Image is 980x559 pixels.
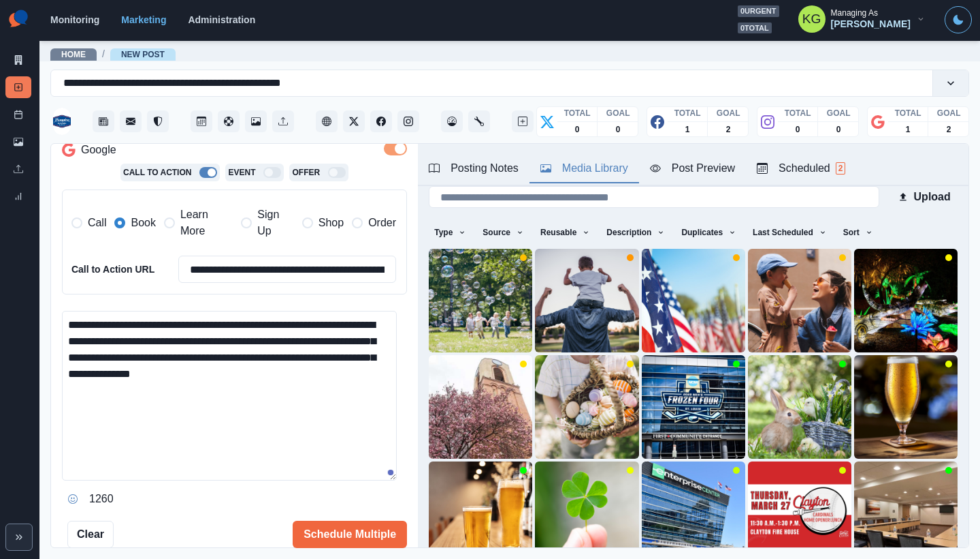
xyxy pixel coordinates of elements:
button: Stream [93,110,114,132]
button: Facebook [370,110,392,132]
a: Marketing [121,14,166,25]
button: Description [601,222,670,243]
button: Expand [5,524,33,551]
img: 259379747268442 [53,108,71,135]
button: Clear [67,521,114,548]
img: hqcbjvr1dtw6psouj2rx [748,249,851,352]
button: Duplicates [676,222,742,243]
button: Source [477,222,529,243]
span: Shop [318,215,344,231]
div: Post Preview [650,160,735,177]
img: o4emv4kufskvxcsqtzrx [429,249,532,352]
span: / [102,47,105,61]
p: 1 [685,123,690,136]
span: 0 total [738,22,772,34]
p: TOTAL [564,107,591,119]
button: Managing As[PERSON_NAME] [787,5,936,33]
span: Learn More [180,207,233,239]
p: Event [228,166,255,179]
p: TOTAL [895,107,921,119]
p: 0 [575,123,580,136]
img: pqrrgr2cxsihwnk7u8rr [642,249,745,352]
img: kxzy3cyktymnpnbqarl2 [535,249,638,352]
button: Messages [120,110,142,132]
p: 2 [947,123,951,136]
p: 1 [906,123,911,136]
button: Type [429,222,472,243]
button: Media Library [245,110,267,132]
nav: breadcrumb [50,47,176,61]
button: Toggle Mode [945,6,972,33]
button: Reusable [535,222,595,243]
a: New Post [121,50,165,59]
p: GOAL [937,107,961,119]
button: Instagram [397,110,419,132]
a: Media Library [5,131,31,153]
a: Twitter [343,110,365,132]
span: Order [368,215,396,231]
div: Media Library [540,160,628,177]
button: Sort [838,222,879,243]
button: Post Schedule [191,110,212,132]
p: Call To Action [123,166,191,179]
a: Monitoring [50,14,99,25]
div: Managing As [831,8,878,18]
span: 0 urgent [738,5,779,17]
h2: Call to Action URL [71,264,157,275]
div: Scheduled [757,160,845,177]
p: 0 [616,123,621,136]
button: Reviews [147,110,169,132]
a: Review Summary [5,185,31,207]
span: Book [131,215,155,231]
button: Uploads [272,110,294,132]
img: la1aw6euw8igepnn0yuz [854,355,958,459]
button: Schedule Multiple [293,521,407,548]
div: Katrina Gallardo [802,3,821,35]
a: Home [61,50,86,59]
p: GOAL [827,107,851,119]
img: bvczsca4cpvmekvhf8jq [642,355,745,459]
p: 0 [796,123,800,136]
button: Dashboard [441,110,463,132]
div: [PERSON_NAME] [831,18,911,30]
img: qjpbrdl6kkq2jhrammja [854,249,958,352]
p: Offer [292,166,320,179]
span: Sign Up [257,207,294,239]
div: Posting Notes [429,160,519,177]
a: Marketing Summary [5,49,31,71]
img: eofd7qagy0pbrbohsrnq [535,355,638,459]
p: TOTAL [674,107,701,119]
img: aqdzmnpbmk7vokbdjiq4 [429,355,532,459]
button: Last Scheduled [747,222,832,243]
a: Post Schedule [5,104,31,125]
button: Create New Post [512,110,534,132]
span: 2 [836,162,846,175]
p: GOAL [717,107,740,119]
p: 2 [726,123,731,136]
p: 0 [836,123,841,136]
img: eq0dkezelte0omwwvw4j [748,355,851,459]
p: TOTAL [785,107,811,119]
a: Uploads [5,158,31,180]
button: Content Pool [218,110,240,132]
p: 1260 [89,491,114,507]
p: GOAL [606,107,630,119]
span: Call [88,215,107,231]
button: Client Website [316,110,338,132]
a: Administration [188,14,255,25]
button: Upload [890,183,958,211]
button: Administration [468,110,490,132]
button: Opens Emoji Picker [62,488,84,510]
